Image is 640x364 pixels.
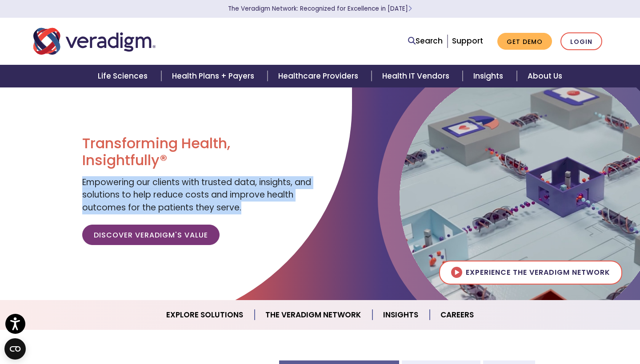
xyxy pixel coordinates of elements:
a: Explore Solutions [156,304,255,326]
a: The Veradigm Network: Recognized for Excellence in [DATE]Learn More [228,4,412,13]
iframe: Drift Chat Widget [469,300,629,353]
a: Healthcare Providers [268,65,372,87]
a: Get Demo [497,33,552,50]
span: Learn More [408,4,412,13]
a: Careers [430,304,484,326]
span: Empowering our clients with trusted data, insights, and solutions to help reduce costs and improv... [82,176,311,214]
a: About Us [517,65,573,87]
a: Insights [463,65,516,87]
img: Veradigm logo [33,27,156,56]
a: Insights [372,304,430,326]
button: Open CMP widget [4,338,26,360]
a: Life Sciences [87,65,161,87]
a: The Veradigm Network [255,304,372,326]
h1: Transforming Health, Insightfully® [82,135,313,169]
a: Search [408,35,443,47]
a: Support [452,36,483,46]
a: Login [560,32,602,51]
a: Health Plans + Payers [161,65,268,87]
a: Health IT Vendors [372,65,463,87]
a: Discover Veradigm's Value [82,225,220,245]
